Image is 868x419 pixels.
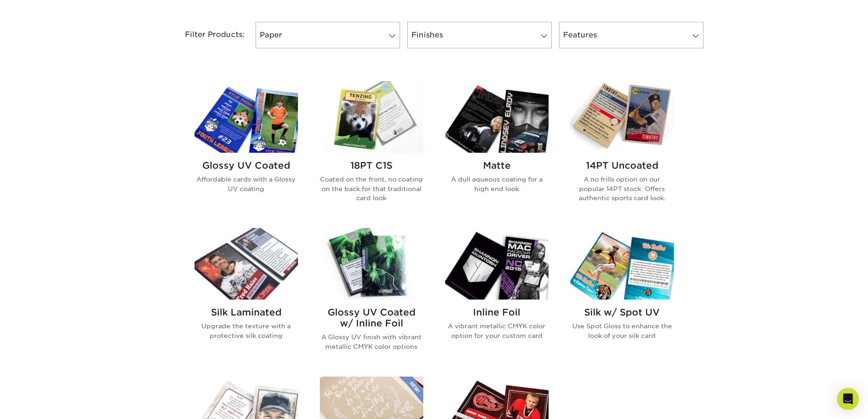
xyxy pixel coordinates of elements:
a: Features [559,22,704,48]
img: 14PT Uncoated Trading Cards [570,81,674,153]
h2: Glossy UV Coated [195,160,298,171]
img: Matte Trading Cards [445,81,549,153]
img: Inline Foil Trading Cards [445,228,549,300]
a: Glossy UV Coated w/ Inline Foil Trading Cards Glossy UV Coated w/ Inline Foil A Glossy UV finish ... [320,228,423,366]
p: Affordable cards with a Glossy UV coating [195,175,298,193]
h2: 18PT C1S [320,160,423,171]
img: Silk Laminated Trading Cards [195,228,298,300]
img: Silk w/ Spot UV Trading Cards [570,228,674,300]
h2: Silk Laminated [195,307,298,318]
a: Inline Foil Trading Cards Inline Foil A vibrant metallic CMYK color option for your custom card [445,228,549,366]
h2: 14PT Uncoated [570,160,674,171]
h2: Inline Foil [445,307,549,318]
h2: Glossy UV Coated w/ Inline Foil [320,307,423,329]
img: 18PT C1S Trading Cards [320,81,423,153]
a: 14PT Uncoated Trading Cards 14PT Uncoated A no frills option on our popular 14PT stock. Offers au... [570,81,674,217]
p: A dull aqueous coating for a high end look [445,175,549,193]
img: New Product [401,377,423,404]
h2: Matte [445,160,549,171]
a: Matte Trading Cards Matte A dull aqueous coating for a high end look [445,81,549,217]
a: Silk w/ Spot UV Trading Cards Silk w/ Spot UV Use Spot Gloss to enhance the look of your silk card [570,228,674,366]
a: Paper [256,22,400,48]
p: A no frills option on our popular 14PT stock. Offers authentic sports card look. [570,175,674,202]
p: Coated on the front, no coating on the back for that traditional card look [320,175,423,202]
div: Open Intercom Messenger [837,388,859,410]
p: Upgrade the texture with a protective silk coating [195,321,298,340]
p: A vibrant metallic CMYK color option for your custom card [445,321,549,340]
a: 18PT C1S Trading Cards 18PT C1S Coated on the front, no coating on the back for that traditional ... [320,81,423,217]
a: Glossy UV Coated Trading Cards Glossy UV Coated Affordable cards with a Glossy UV coating [195,81,298,217]
img: Glossy UV Coated w/ Inline Foil Trading Cards [320,228,423,300]
p: A Glossy UV finish with vibrant metallic CMYK color options [320,332,423,351]
div: Filter Products: [161,22,252,48]
a: Finishes [407,22,552,48]
p: Use Spot Gloss to enhance the look of your silk card [570,321,674,340]
img: Glossy UV Coated Trading Cards [195,81,298,153]
h2: Silk w/ Spot UV [570,307,674,318]
a: Silk Laminated Trading Cards Silk Laminated Upgrade the texture with a protective silk coating [195,228,298,366]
